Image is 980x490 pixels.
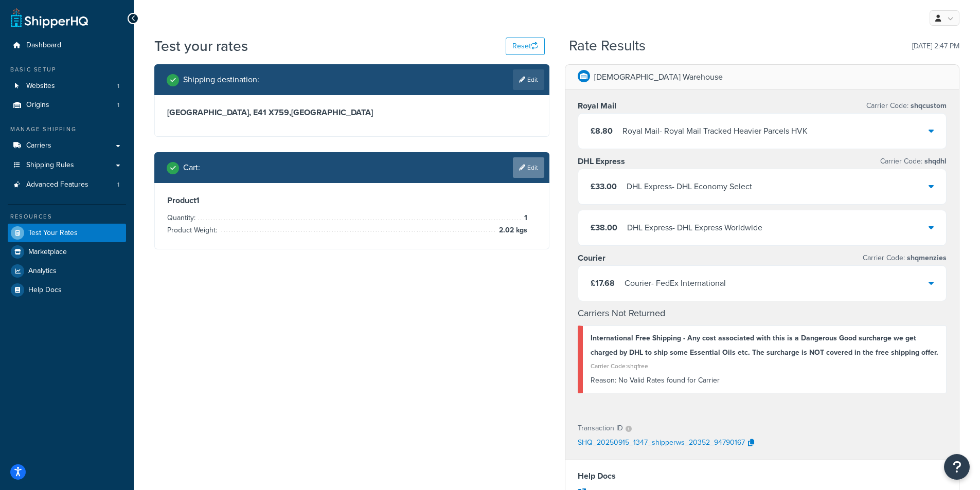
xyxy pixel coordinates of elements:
[167,212,198,223] span: Quantity:
[496,224,527,237] span: 2.02 kgs
[578,156,625,167] h3: DHL Express
[513,157,544,178] a: Edit
[8,77,126,96] a: Websites1
[866,99,947,113] p: Carrier Code:
[591,373,939,388] div: No Valid Rates found for Carrier
[569,38,646,54] h2: Rate Results
[578,253,605,263] h3: Courier
[167,225,220,235] span: Product Weight:
[8,65,126,74] div: Basic Setup
[912,39,959,53] p: [DATE] 2:47 PM
[8,212,126,221] div: Resources
[944,454,970,480] button: Open Resource Center
[28,286,62,295] span: Help Docs
[183,75,259,84] h2: Shipping destination :
[28,267,57,276] span: Analytics
[28,248,67,257] span: Marketplace
[591,375,616,386] span: Reason:
[28,229,78,238] span: Test Your Rates
[8,243,126,261] a: Marketplace
[578,101,616,111] h3: Royal Mail
[26,141,51,150] span: Carriers
[8,96,126,115] li: Origins
[8,136,126,155] a: Carriers
[506,38,545,55] button: Reset
[117,101,119,110] span: 1
[8,281,126,299] a: Help Docs
[26,101,49,110] span: Origins
[591,180,617,192] span: £33.00
[591,359,939,373] div: Carrier Code: shqfree
[522,212,527,224] span: 1
[578,421,623,435] p: Transaction ID
[26,41,61,50] span: Dashboard
[167,195,537,206] h3: Product 1
[8,125,126,134] div: Manage Shipping
[167,107,537,118] h3: [GEOGRAPHIC_DATA], E41 X759 , [GEOGRAPHIC_DATA]
[26,82,55,90] span: Websites
[905,252,947,263] span: shqmenzies
[578,435,745,451] p: SHQ_20250915_1347_shipperws_20352_94790167
[591,331,939,360] div: International Free Shipping - Any cost associated with this is a Dangerous Good surcharge we get ...
[627,221,762,235] div: DHL Express - DHL Express Worldwide
[594,70,723,84] p: [DEMOGRAPHIC_DATA] Warehouse
[154,36,248,56] h1: Test your rates
[622,124,808,138] div: Royal Mail - Royal Mail Tracked Heavier Parcels HVK
[625,276,726,291] div: Courier - FedEx International
[922,156,947,167] span: shqdhl
[880,154,947,169] p: Carrier Code:
[513,69,544,90] a: Edit
[578,306,947,320] h4: Carriers Not Returned
[8,77,126,96] li: Websites
[8,96,126,115] a: Origins1
[26,161,74,170] span: Shipping Rules
[908,100,947,111] span: shqcustom
[591,125,613,137] span: £8.80
[578,470,947,482] h4: Help Docs
[8,175,126,194] a: Advanced Features1
[8,36,126,55] a: Dashboard
[8,175,126,194] li: Advanced Features
[591,222,617,233] span: £38.00
[8,224,126,242] a: Test Your Rates
[8,262,126,280] a: Analytics
[863,251,947,265] p: Carrier Code:
[26,180,88,189] span: Advanced Features
[627,179,752,194] div: DHL Express - DHL Economy Select
[183,163,200,172] h2: Cart :
[117,82,119,90] span: 1
[117,180,119,189] span: 1
[591,277,615,289] span: £17.68
[8,156,126,175] a: Shipping Rules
